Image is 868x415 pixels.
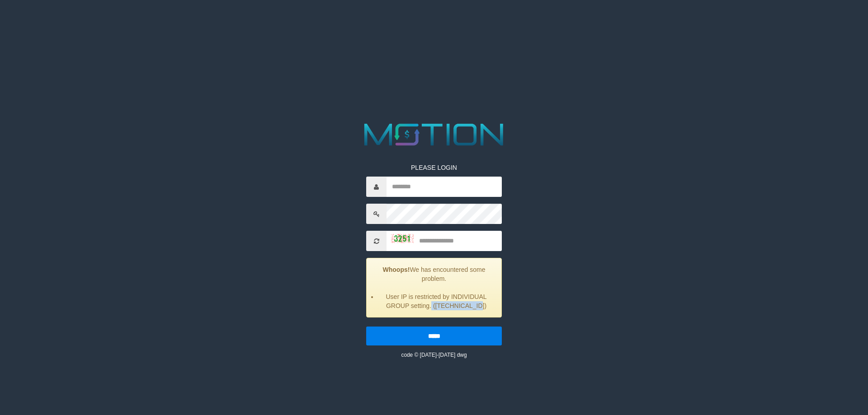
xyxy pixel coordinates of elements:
[366,258,502,317] div: We has encountered some problem.
[378,292,495,310] li: User IP is restricted by INDIVIDUAL GROUP setting. ([TECHNICAL_ID])
[383,266,410,273] strong: Whoops!
[401,352,467,358] small: code © [DATE]-[DATE] dwg
[391,234,414,243] img: captcha
[358,120,510,149] img: MOTION_logo.png
[366,163,502,172] p: PLEASE LOGIN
